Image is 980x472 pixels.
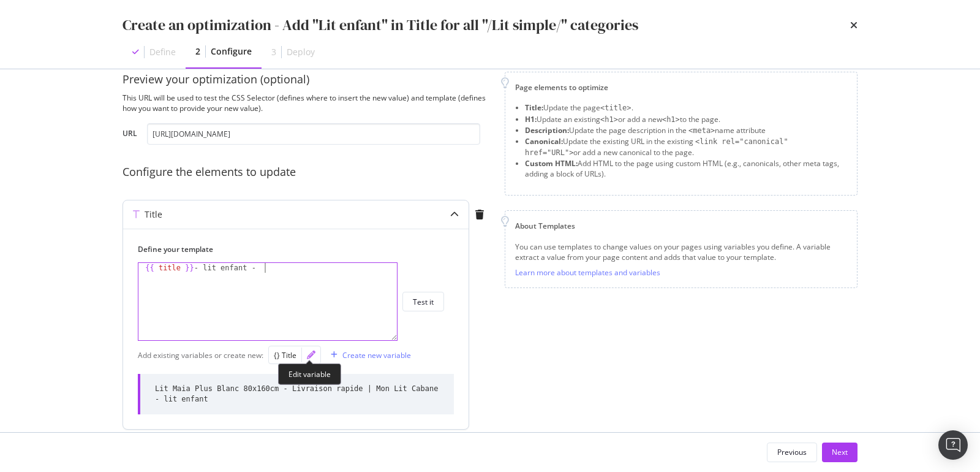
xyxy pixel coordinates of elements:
[402,292,444,311] button: Test it
[271,46,276,58] div: 3
[155,384,439,405] div: Lit Maia Plus Blanc 80x160cm - Livraison rapide | Mon Lit Cabane - lit enfant
[278,364,341,385] div: Edit variable
[688,126,715,135] span: <meta>
[515,267,660,278] a: Learn more about templates and variables
[525,136,847,158] li: Update the existing URL in the existing or add a new canonical to the page.
[515,242,847,262] div: You can use templates to change values on your pages using variables you define. A variable extra...
[525,125,847,136] li: Update the page description in the name attribute
[123,15,638,36] div: Create an optimization - Add "Lit enfant" in Title for all "/Lit simple/" categories
[274,350,296,360] div: {} Title
[515,221,847,231] div: About Templates
[211,45,252,58] div: Configure
[822,443,858,462] button: Next
[123,164,490,180] div: Configure the elements to update
[307,351,315,359] div: pencil
[326,345,411,365] button: Create new variable
[145,208,162,221] div: Title
[850,15,858,36] div: times
[525,137,788,157] span: <link rel="canonical" href="URL">
[525,158,578,169] strong: Custom HTML:
[525,102,543,113] strong: Title:
[525,158,847,179] li: Add HTML to the page using custom HTML (e.g., canonicals, other meta tags, adding a block of URLs).
[287,46,315,58] div: Deploy
[525,114,847,125] li: Update an existing or add a new to the page.
[138,350,263,360] div: Add existing variables or create new:
[832,447,848,457] div: Next
[123,72,490,88] div: Preview your optimization (optional)
[195,45,200,58] div: 2
[515,82,847,93] div: Page elements to optimize
[525,136,563,147] strong: Canonical:
[777,447,807,457] div: Previous
[123,93,490,113] div: This URL will be used to test the CSS Selector (defines where to insert the new value) and templa...
[274,348,296,362] button: {} Title
[413,297,434,307] div: Test it
[147,123,480,145] input: https://www.example.com
[600,104,631,112] span: <title>
[525,125,569,135] strong: Description:
[342,350,411,360] div: Create new variable
[662,115,680,124] span: <h1>
[525,114,537,124] strong: H1:
[600,115,618,124] span: <h1>
[123,128,137,142] label: URL
[525,102,847,113] li: Update the page .
[138,244,444,254] label: Define your template
[149,46,176,58] div: Define
[767,443,817,462] button: Previous
[938,430,968,460] div: Open Intercom Messenger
